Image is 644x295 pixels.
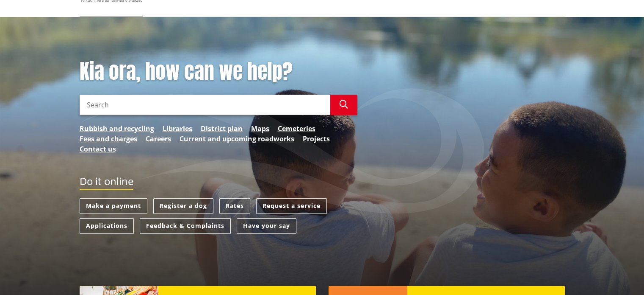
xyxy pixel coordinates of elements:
a: Libraries [163,124,192,134]
a: Rubbish and recycling [80,124,154,134]
a: Request a service [256,198,327,214]
a: Current and upcoming roadworks [180,134,294,144]
a: Feedback & Complaints [140,218,231,234]
a: Make a payment [80,198,147,214]
a: Projects [303,134,330,144]
a: Fees and charges [80,134,137,144]
h1: Kia ora, how can we help? [80,59,357,84]
a: Applications [80,218,134,234]
a: Register a dog [153,198,213,214]
a: Maps [251,124,269,134]
a: Contact us [80,144,116,154]
a: Rates [219,198,250,214]
a: Have your say [237,218,296,234]
input: Search input [80,95,330,115]
iframe: Messenger Launcher [605,259,636,290]
a: District plan [201,124,243,134]
h2: Do it online [80,175,133,190]
a: Cemeteries [278,124,315,134]
a: Careers [146,134,171,144]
